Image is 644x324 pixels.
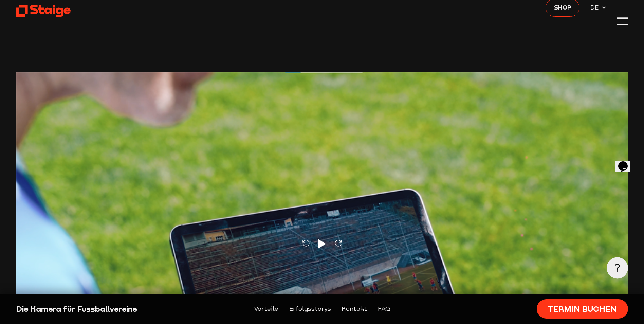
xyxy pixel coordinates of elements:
a: Termin buchen [537,299,628,319]
a: Erfolgsstorys [289,304,331,314]
div: Die Kamera für Fussballvereine [16,304,163,314]
span: DE [590,3,601,12]
a: Kontakt [342,304,367,314]
a: FAQ [378,304,390,314]
a: Vorteile [254,304,278,314]
iframe: chat widget [615,152,637,172]
span: Shop [554,2,571,12]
